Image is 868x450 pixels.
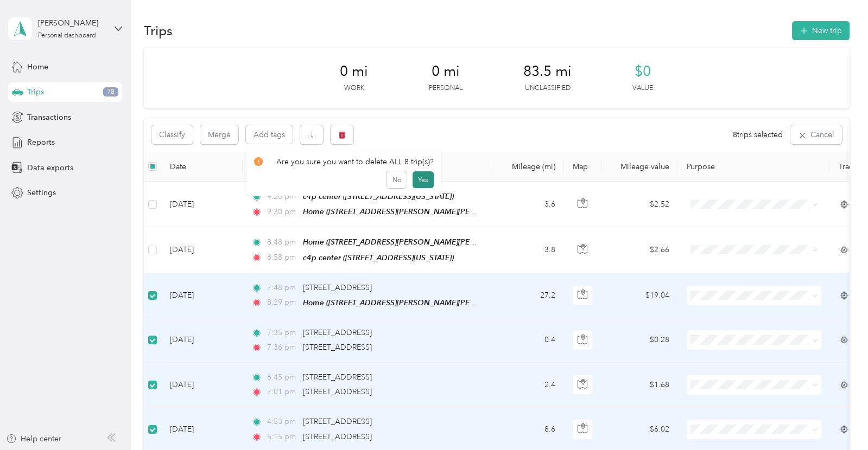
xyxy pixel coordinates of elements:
span: [STREET_ADDRESS] [303,328,372,337]
button: Help center [6,433,61,445]
span: c4p center ([STREET_ADDRESS][US_STATE]) [303,253,454,262]
th: Mileage value [602,152,678,182]
span: 7:01 pm [267,386,298,398]
span: c4p center ([STREET_ADDRESS][US_STATE]) [303,192,454,201]
th: Map [564,152,602,182]
button: No [387,171,407,189]
button: Classify [151,125,193,144]
span: 7:36 pm [267,342,298,353]
div: [PERSON_NAME] [38,17,106,29]
td: $2.52 [602,182,678,227]
h1: Trips [144,25,173,36]
span: 83.5 mi [523,63,572,80]
button: Merge [200,125,238,144]
span: Data exports [27,162,73,173]
td: $0.28 [602,318,678,363]
div: Personal dashboard [38,33,96,39]
span: [STREET_ADDRESS] [303,432,372,441]
span: [STREET_ADDRESS] [303,283,372,292]
span: 4:53 pm [267,416,298,428]
span: 78 [103,87,118,97]
td: 2.4 [492,363,564,407]
td: $1.68 [602,363,678,407]
td: [DATE] [161,273,243,318]
span: Settings [27,187,56,198]
span: [STREET_ADDRESS] [303,372,372,382]
button: Cancel [790,125,842,144]
span: Home ([STREET_ADDRESS][PERSON_NAME][PERSON_NAME]) [303,207,522,216]
th: Locations [243,152,492,182]
td: 3.6 [492,182,564,227]
span: 6:45 pm [267,371,298,383]
span: 0 mi [340,63,368,80]
span: Reports [27,137,55,148]
span: 9:30 pm [267,206,298,218]
td: $2.66 [602,227,678,273]
span: 8:58 pm [267,252,298,263]
span: [STREET_ADDRESS] [303,343,372,352]
span: 0 mi [432,63,460,80]
td: 0.4 [492,318,564,363]
iframe: Everlance-gr Chat Button Frame [807,389,868,450]
th: Date [161,152,243,182]
span: [STREET_ADDRESS] [303,417,372,426]
span: 8 trips selected [733,129,783,140]
span: Home ([STREET_ADDRESS][PERSON_NAME][PERSON_NAME]) [303,237,522,247]
th: Purpose [678,152,830,182]
span: 8:48 pm [267,236,298,248]
th: Mileage (mi) [492,152,564,182]
td: 3.8 [492,227,564,273]
span: 7:35 pm [267,327,298,339]
p: Personal [429,83,462,93]
span: $0 [635,63,651,80]
button: New trip [792,21,850,40]
div: Are you sure you want to delete ALL 8 trip(s)? [254,156,434,168]
button: Yes [413,171,434,189]
td: [DATE] [161,318,243,363]
span: 7:48 pm [267,282,298,294]
span: 9:20 pm [267,191,298,203]
span: Transactions [27,112,71,123]
p: Value [632,83,653,93]
td: [DATE] [161,227,243,273]
button: Add tags [246,125,293,144]
td: 27.2 [492,273,564,318]
span: 8:29 pm [267,297,298,308]
span: Home ([STREET_ADDRESS][PERSON_NAME][PERSON_NAME]) [303,298,522,307]
span: Home [27,61,48,73]
td: [DATE] [161,363,243,407]
td: [DATE] [161,182,243,227]
span: 5:15 pm [267,431,298,443]
td: $19.04 [602,273,678,318]
p: Work [344,83,364,93]
span: Trips [27,86,44,98]
span: [STREET_ADDRESS] [303,387,372,396]
p: Unclassified [525,83,571,93]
